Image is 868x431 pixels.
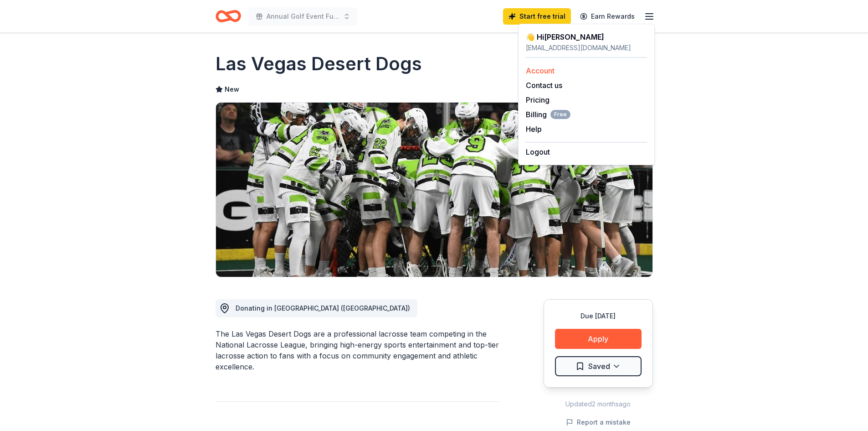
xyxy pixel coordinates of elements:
a: Home [216,5,241,27]
button: Saved [555,356,642,376]
span: Saved [588,360,610,372]
div: [EMAIL_ADDRESS][DOMAIN_NAME] [526,42,647,53]
span: Annual Golf Event Fundraiser [267,11,339,22]
a: Start free trial [503,8,571,25]
button: Annual Golf Event Fundraiser [248,7,358,26]
a: Earn Rewards [575,8,640,25]
button: BillingFree [526,109,570,120]
span: Donating in [GEOGRAPHIC_DATA] ([GEOGRAPHIC_DATA]) [236,304,410,312]
span: New [225,84,239,95]
button: Logout [526,146,550,157]
a: Pricing [526,95,550,104]
h1: Las Vegas Desert Dogs [216,51,422,77]
span: Free [550,110,570,119]
img: Image for Las Vegas Desert Dogs [216,103,652,277]
button: Report a mistake [566,417,631,428]
div: Updated 2 months ago [544,399,653,410]
div: The Las Vegas Desert Dogs are a professional lacrosse team competing in the National Lacrosse Lea... [216,328,500,372]
div: 👋 Hi [PERSON_NAME] [526,31,647,42]
button: Apply [555,329,642,349]
button: Help [526,124,542,135]
span: Billing [526,109,570,120]
button: Contact us [526,80,562,91]
div: Due [DATE] [555,311,642,322]
a: Account [526,66,555,75]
